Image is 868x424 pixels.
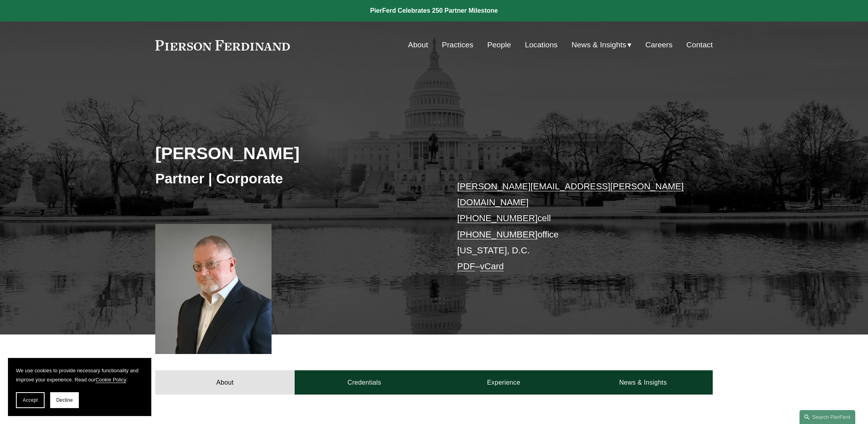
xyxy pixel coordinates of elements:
a: About [155,370,295,394]
a: folder dropdown [571,37,631,53]
button: Accept [16,392,45,408]
span: Decline [56,397,73,403]
a: [PHONE_NUMBER] [457,230,538,239]
a: About [408,37,428,53]
a: [PERSON_NAME][EMAIL_ADDRESS][PERSON_NAME][DOMAIN_NAME] [457,181,684,207]
h3: Partner | Corporate [155,170,434,187]
a: Search this site [800,410,855,424]
a: Contact [686,37,713,53]
a: vCard [480,261,504,271]
span: News & Insights [571,38,626,52]
button: Decline [50,392,79,408]
a: Credentials [295,370,434,394]
a: PDF [457,261,475,271]
a: Careers [645,37,673,53]
a: Experience [434,370,573,394]
p: We use cookies to provide necessary functionality and improve your experience. Read our . [16,366,143,384]
a: Locations [525,37,557,53]
a: Practices [442,37,473,53]
a: Cookie Policy [96,377,126,383]
a: News & Insights [573,370,713,394]
span: Accept [23,397,38,403]
p: cell office [US_STATE], D.C. – [457,179,689,275]
h2: [PERSON_NAME] [155,143,434,163]
a: People [487,37,511,53]
a: [PHONE_NUMBER] [457,213,538,223]
section: Cookie banner [8,358,151,416]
